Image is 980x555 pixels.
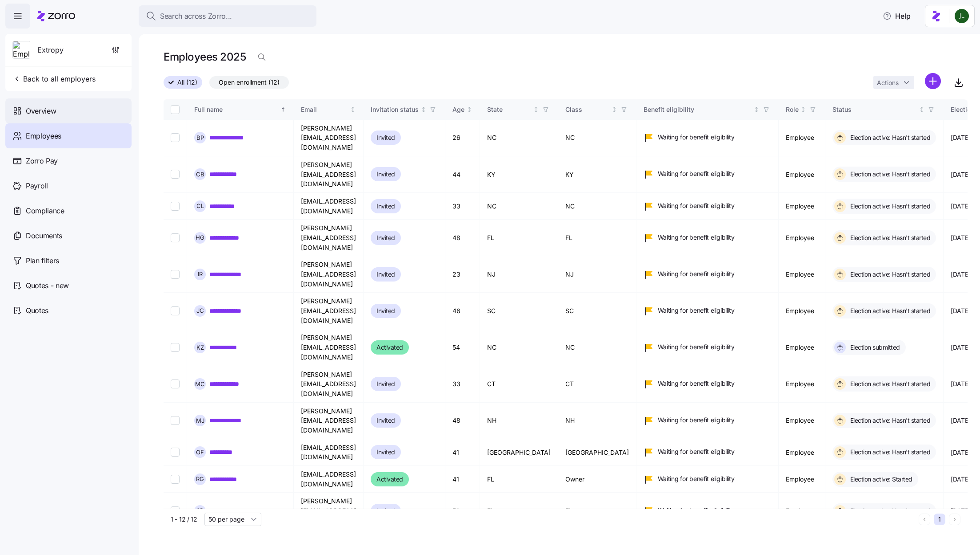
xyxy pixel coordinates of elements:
td: Employee [779,120,825,156]
td: [PERSON_NAME][EMAIL_ADDRESS][DOMAIN_NAME] [294,293,364,329]
svg: add icon [925,73,941,89]
td: NC [480,193,558,220]
span: M C [195,381,205,387]
td: [EMAIL_ADDRESS][DOMAIN_NAME] [294,439,364,466]
button: Help [876,7,918,25]
td: [EMAIL_ADDRESS][DOMAIN_NAME] [294,193,364,220]
a: Documents [5,223,132,248]
span: O F [196,449,204,455]
span: Invited [376,379,395,389]
td: [PERSON_NAME][EMAIL_ADDRESS][DOMAIN_NAME] [294,156,364,193]
td: 41 [445,439,480,466]
td: Employee [779,493,825,529]
span: Invited [376,269,395,280]
td: NC [480,120,558,156]
span: M J [196,418,204,424]
th: StatusNot sorted [825,99,944,120]
span: Waiting for benefit eligibility [658,343,735,351]
div: Not sorted [753,106,760,113]
div: Invitation status [371,105,419,114]
td: KY [558,156,636,193]
a: Compliance [5,198,132,223]
span: B P [196,135,204,141]
span: Waiting for benefit eligibility [658,474,735,483]
td: FL [480,466,558,493]
span: Invited [376,447,395,457]
span: 1 - 12 / 12 [171,515,197,524]
span: Election active: Hasn't started [848,448,931,457]
div: Not sorted [800,106,806,113]
td: FL [558,220,636,256]
img: d9b9d5af0451fe2f8c405234d2cf2198 [955,9,969,23]
span: Waiting for benefit eligibility [658,306,735,315]
td: [PERSON_NAME][EMAIL_ADDRESS][DOMAIN_NAME] [294,256,364,293]
span: Election active: Hasn't started [848,270,931,279]
span: Waiting for benefit eligibility [658,447,735,456]
td: Employee [779,439,825,466]
td: [PERSON_NAME][EMAIL_ADDRESS][DOMAIN_NAME] [294,220,364,256]
img: Employer logo [13,41,30,59]
span: [DATE] [951,133,970,142]
td: NC [558,329,636,366]
td: 54 [445,329,480,366]
span: Invited [376,306,395,316]
span: Election active: Hasn't started [848,133,931,142]
div: Not sorted [350,106,356,113]
span: [DATE] [951,306,970,315]
td: Employee [779,329,825,366]
span: K Z [196,345,204,351]
span: Extropy [37,45,64,56]
th: Invitation statusNot sorted [364,99,445,120]
h1: Employees 2025 [164,50,246,64]
td: NH [558,403,636,439]
a: Employees [5,123,132,148]
div: Not sorted [420,106,427,113]
th: StateNot sorted [480,99,558,120]
span: Back to all employers [12,73,96,84]
td: 53 [445,493,480,529]
div: Sorted ascending [280,106,286,113]
div: Full name [194,105,279,114]
th: EmailNot sorted [294,99,364,120]
td: Employee [779,220,825,256]
td: Employee [779,256,825,293]
td: KY [480,156,558,193]
td: [PERSON_NAME][EMAIL_ADDRESS][DOMAIN_NAME] [294,120,364,156]
div: State [487,105,532,114]
td: CT [558,366,636,403]
span: [DATE] [951,233,970,242]
th: ClassNot sorted [558,99,636,120]
input: Select record 4 [171,233,180,242]
span: Election active: Started [848,475,912,484]
span: [DATE] [951,380,970,388]
span: All (12) [177,77,197,88]
td: Employee [779,466,825,493]
span: Waiting for benefit eligibility [658,416,735,424]
td: SC [558,293,636,329]
button: Back to all employers [9,70,99,88]
span: C B [196,171,204,177]
span: Invited [376,233,395,243]
a: Payroll [5,173,132,198]
th: Benefit eligibilityNot sorted [636,99,779,120]
td: NC [558,193,636,220]
td: Employee [779,293,825,329]
div: Email [301,105,348,114]
span: C L [196,203,204,209]
td: FL [480,220,558,256]
span: Overview [26,106,56,117]
input: Select record 9 [171,416,180,425]
span: Waiting for benefit eligibility [658,233,735,242]
span: Election active: Hasn't started [848,416,931,425]
td: [PERSON_NAME][EMAIL_ADDRESS][DOMAIN_NAME] [294,403,364,439]
span: Compliance [26,205,64,216]
td: 33 [445,193,480,220]
div: Age [452,105,464,114]
span: Waiting for benefit eligibility [658,506,735,515]
span: Actions [877,80,899,86]
input: Select record 11 [171,475,180,484]
span: Invited [376,506,395,516]
span: Waiting for benefit eligibility [658,133,735,142]
input: Select record 10 [171,448,180,457]
span: Invited [376,415,395,426]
